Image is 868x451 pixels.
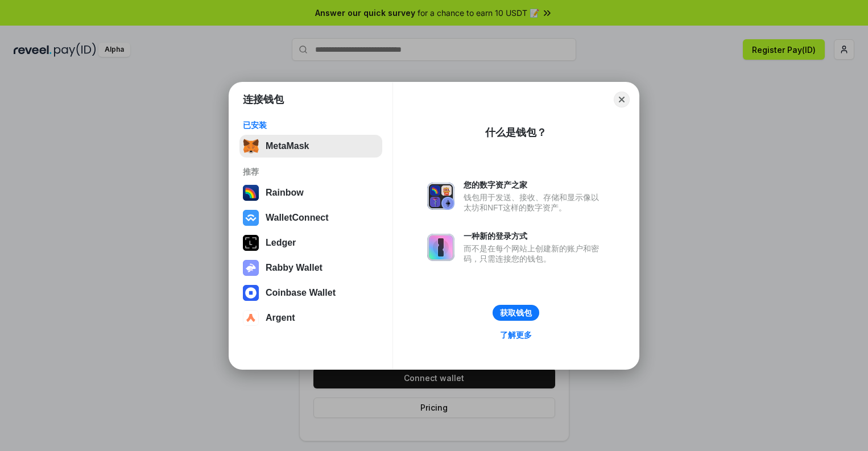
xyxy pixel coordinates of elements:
div: Coinbase Wallet [266,288,336,298]
button: Argent [239,307,382,329]
div: 什么是钱包？ [485,126,547,139]
div: 而不是在每个网站上创建新的账户和密码，只需连接您的钱包。 [464,243,605,264]
button: Close [614,92,630,107]
div: 您的数字资产之家 [464,180,605,190]
div: 钱包用于发送、接收、存储和显示像以太坊和NFT这样的数字资产。 [464,192,605,213]
button: WalletConnect [239,206,382,229]
div: 了解更多 [500,330,532,340]
img: svg+xml,%3Csvg%20fill%3D%22none%22%20height%3D%2233%22%20viewBox%3D%220%200%2035%2033%22%20width%... [243,138,259,154]
img: svg+xml,%3Csvg%20xmlns%3D%22http%3A%2F%2Fwww.w3.org%2F2000%2Fsvg%22%20fill%3D%22none%22%20viewBox... [427,234,454,261]
div: MetaMask [266,141,309,151]
div: Rabby Wallet [266,263,323,273]
button: Rabby Wallet [239,256,382,279]
div: Argent [266,313,295,323]
div: Rainbow [266,188,304,198]
img: svg+xml,%3Csvg%20xmlns%3D%22http%3A%2F%2Fwww.w3.org%2F2000%2Fsvg%22%20fill%3D%22none%22%20viewBox... [427,183,454,210]
button: Coinbase Wallet [239,282,382,304]
button: MetaMask [239,135,382,158]
div: 已安装 [243,120,379,130]
img: svg+xml,%3Csvg%20width%3D%2228%22%20height%3D%2228%22%20viewBox%3D%220%200%2028%2028%22%20fill%3D... [243,210,259,226]
img: svg+xml,%3Csvg%20xmlns%3D%22http%3A%2F%2Fwww.w3.org%2F2000%2Fsvg%22%20width%3D%2228%22%20height%3... [243,235,259,251]
img: svg+xml,%3Csvg%20width%3D%2228%22%20height%3D%2228%22%20viewBox%3D%220%200%2028%2028%22%20fill%3D... [243,285,259,301]
button: Ledger [239,231,382,254]
img: svg+xml,%3Csvg%20width%3D%22120%22%20height%3D%22120%22%20viewBox%3D%220%200%20120%20120%22%20fil... [243,185,259,201]
div: 推荐 [243,167,379,177]
div: 一种新的登录方式 [464,231,605,241]
div: 获取钱包 [500,308,532,318]
h1: 连接钱包 [243,93,284,106]
button: Rainbow [239,181,382,204]
img: svg+xml,%3Csvg%20width%3D%2228%22%20height%3D%2228%22%20viewBox%3D%220%200%2028%2028%22%20fill%3D... [243,310,259,326]
a: 了解更多 [493,328,539,342]
button: 获取钱包 [493,305,539,321]
div: WalletConnect [266,213,329,223]
div: Ledger [266,238,296,248]
img: svg+xml,%3Csvg%20xmlns%3D%22http%3A%2F%2Fwww.w3.org%2F2000%2Fsvg%22%20fill%3D%22none%22%20viewBox... [243,260,259,276]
